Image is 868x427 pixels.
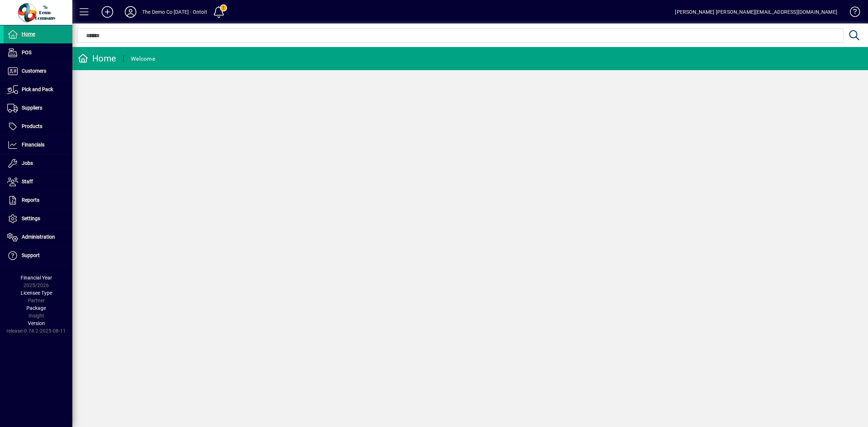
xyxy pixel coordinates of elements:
[4,136,72,154] a: Financials
[4,154,72,172] a: Jobs
[675,6,837,18] div: [PERSON_NAME] [PERSON_NAME][EMAIL_ADDRESS][DOMAIN_NAME]
[22,160,33,166] span: Jobs
[4,44,72,62] a: POS
[22,50,31,55] span: POS
[4,99,72,117] a: Suppliers
[22,215,40,221] span: Settings
[21,275,52,281] span: Financial Year
[21,290,52,296] span: Licensee Type
[4,173,72,191] a: Staff
[844,1,859,25] a: Knowledge Base
[142,6,207,18] div: The Demo Co [DATE] - Ontoit
[22,142,44,148] span: Financials
[28,320,45,326] span: Version
[22,31,35,37] span: Home
[131,53,155,65] div: Welcome
[22,179,33,184] span: Staff
[22,234,55,240] span: Administration
[4,210,72,228] a: Settings
[119,5,142,18] button: Profile
[4,81,72,99] a: Pick and Pack
[22,123,42,129] span: Products
[4,118,72,136] a: Products
[22,68,46,74] span: Customers
[4,228,72,246] a: Administration
[78,53,116,64] div: Home
[96,5,119,18] button: Add
[4,247,72,265] a: Support
[22,197,39,203] span: Reports
[22,86,53,92] span: Pick and Pack
[26,305,46,311] span: Package
[22,105,42,111] span: Suppliers
[4,62,72,80] a: Customers
[22,252,40,258] span: Support
[4,191,72,209] a: Reports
